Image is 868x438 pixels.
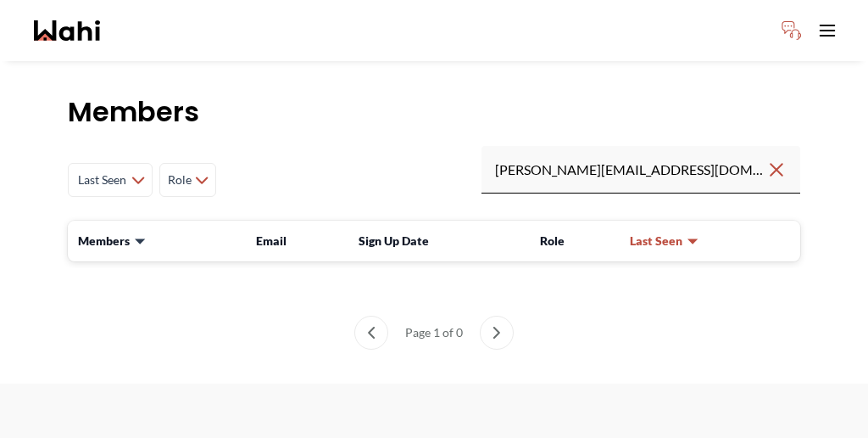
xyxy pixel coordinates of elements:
[78,233,147,250] button: Members
[167,165,192,195] span: Role
[78,233,130,250] span: Members
[34,20,100,41] a: Wahi homepage
[398,316,470,350] div: Page 1 of 0
[810,14,844,48] button: Toggle open navigation menu
[495,154,766,185] input: Search input
[256,233,287,248] span: Email
[630,233,682,250] span: Last Seen
[75,165,128,195] span: Last Seen
[354,316,388,350] button: previous page
[630,233,699,250] button: Last Seen
[68,95,800,129] h1: Members
[68,316,800,350] nav: Members List pagination
[480,316,514,350] button: next page
[359,233,429,248] span: Sign Up Date
[540,233,565,248] span: Role
[766,154,787,185] button: Clear search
